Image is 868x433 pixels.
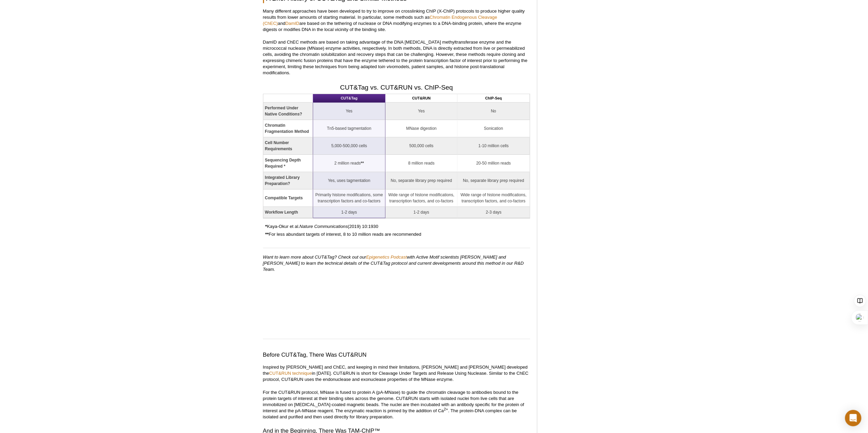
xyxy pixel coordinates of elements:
strong: Workflow Length [265,210,298,215]
td: Wide range of histone modifications, transcription factors, and co-factors [385,189,457,207]
a: CUT&RUN technique [269,371,312,376]
td: Sonication [457,120,530,137]
td: No [457,103,530,120]
td: 1-2 days [313,207,385,218]
a: DamID [285,21,299,26]
a: Chromatin Endogenous Cleavage (ChEC) [263,15,497,26]
th: ChIP-Seq [457,94,530,103]
em: Nature Communications [299,224,348,229]
td: Wide range of histone modifications, transcription factors, and co-factors [457,189,530,207]
p: Inspired by [PERSON_NAME] and ChEC, and keeping in mind their limitations, [PERSON_NAME] and [PER... [263,364,530,383]
em: in vivo [382,64,394,69]
strong: Integrated Library Preparation? [265,175,300,186]
td: 20-50 million reads [457,155,530,172]
p: For the CUT&RUN protocol, MNase is fused to protein A (pA-MNase) to guide the chromatin cleavage ... [263,389,530,420]
p: Kaya-Okur et al. (2019) 10:1930 [265,223,530,230]
th: CUT&Tag [313,94,385,103]
td: No, separate library prep required [457,172,530,189]
h3: Before CUT&Tag, There Was CUT&RUN [263,351,530,359]
td: MNase digestion [385,120,457,137]
td: Primarily histone modifications, some transcription factors and co-factors [313,189,385,207]
strong: Sequencing Depth Required * [265,158,301,169]
td: Yes, uses tagmentation [313,172,385,189]
strong: Cell Number Requirements [265,140,292,151]
div: Open Intercom Messenger [845,410,861,426]
em: Want to learn more about CUT&Tag? Check out our with Active Motif scientists [PERSON_NAME] and [P... [263,254,524,272]
strong: Performed Under Native Conditions? [265,106,302,117]
strong: Compatible Targets [265,196,303,200]
td: 8 million reads [385,155,457,172]
sup: 2+ [444,407,448,411]
td: 2-3 days [457,207,530,218]
strong: Chromatin Fragmentation Method [265,123,309,134]
td: Yes [313,103,385,120]
p: Many different approaches have been developed to try to improve on crosslinking ChIP (X-ChIP) pro... [263,8,530,33]
td: Tn5-based tagmentation [313,120,385,137]
p: DamID and ChEC methods are based on taking advantage of the DNA [MEDICAL_DATA] methyltransferase ... [263,39,530,76]
p: For less abundant targets of interest, 8 to 10 million reads are recommended [265,231,530,237]
td: 500,000 cells [385,137,457,155]
th: CUT&RUN [385,94,457,103]
td: No, separate library prep required [385,172,457,189]
h2: CUT&Tag vs. CUT&RUN vs. ChIP-Seq [263,83,530,92]
td: Yes [385,103,457,120]
td: 1-2 days [385,207,457,218]
a: Epigenetics Podcast [366,254,407,260]
td: 1-10 million cells [457,137,530,155]
td: 5,000-500,000 cells [313,137,385,155]
td: 2 million reads [313,155,385,172]
iframe: Multiple challenges of CUT&Tag (Cassidee McDonough, Kyle Tanguay) [263,279,530,330]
